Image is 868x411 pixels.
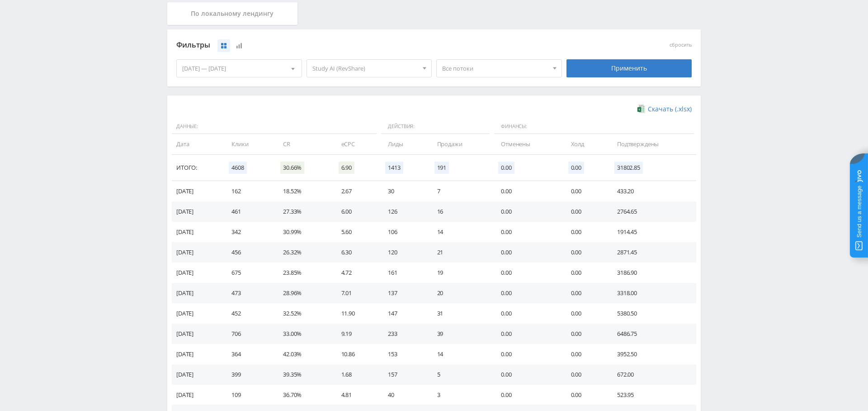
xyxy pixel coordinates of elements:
[562,364,608,385] td: 0.00
[167,2,297,25] div: По локальному лендингу
[381,119,490,134] span: Действия:
[172,201,222,222] td: [DATE]
[492,242,562,263] td: 0.00
[172,263,222,283] td: [DATE]
[379,344,428,364] td: 153
[562,242,608,263] td: 0.00
[222,134,274,154] td: Клики
[332,263,379,283] td: 4.72
[274,242,332,263] td: 26.32%
[274,263,332,283] td: 23.85%
[498,162,514,174] span: 0.00
[637,105,692,114] a: Скачать (.xlsx)
[608,181,696,201] td: 433.20
[428,181,492,201] td: 7
[608,364,696,385] td: 672.00
[274,181,332,201] td: 18.52%
[637,104,645,113] img: xlsx
[222,263,274,283] td: 675
[332,385,379,405] td: 4.81
[492,201,562,222] td: 0.00
[172,242,222,263] td: [DATE]
[172,303,222,324] td: [DATE]
[172,344,222,364] td: [DATE]
[562,222,608,242] td: 0.00
[562,324,608,344] td: 0.00
[332,283,379,303] td: 7.01
[332,303,379,324] td: 11.90
[379,201,428,222] td: 126
[274,222,332,242] td: 30.99%
[648,105,692,113] span: Скачать (.xlsx)
[428,242,492,263] td: 21
[172,385,222,405] td: [DATE]
[428,283,492,303] td: 20
[274,385,332,405] td: 36.70%
[176,38,562,52] div: Фильтры
[492,303,562,324] td: 0.00
[608,222,696,242] td: 1914.45
[562,344,608,364] td: 0.00
[274,303,332,324] td: 32.52%
[608,201,696,222] td: 2764.65
[428,364,492,385] td: 5
[172,155,222,181] td: Итого:
[428,385,492,405] td: 3
[670,42,692,48] button: сбросить
[492,222,562,242] td: 0.00
[614,162,643,174] span: 31802.85
[379,283,428,303] td: 137
[492,364,562,385] td: 0.00
[492,324,562,344] td: 0.00
[379,303,428,324] td: 147
[339,162,354,174] span: 6.90
[385,162,403,174] span: 1413
[332,222,379,242] td: 5.60
[222,222,274,242] td: 342
[222,385,274,405] td: 109
[332,181,379,201] td: 2.67
[608,324,696,344] td: 6486.75
[428,134,492,154] td: Продажи
[222,242,274,263] td: 456
[562,134,608,154] td: Холд
[222,181,274,201] td: 162
[332,324,379,344] td: 9.19
[177,60,302,77] div: [DATE] — [DATE]
[172,364,222,385] td: [DATE]
[608,242,696,263] td: 2871.45
[229,162,246,174] span: 4608
[562,283,608,303] td: 0.00
[562,263,608,283] td: 0.00
[274,283,332,303] td: 28.96%
[222,303,274,324] td: 452
[442,60,548,77] span: Все потоки
[274,201,332,222] td: 27.33%
[274,134,332,154] td: CR
[172,283,222,303] td: [DATE]
[332,344,379,364] td: 10.86
[608,303,696,324] td: 5380.50
[562,181,608,201] td: 0.00
[172,134,222,154] td: Дата
[562,201,608,222] td: 0.00
[608,385,696,405] td: 523.95
[379,134,428,154] td: Лиды
[492,385,562,405] td: 0.00
[608,263,696,283] td: 3186.90
[428,324,492,344] td: 39
[492,263,562,283] td: 0.00
[222,324,274,344] td: 706
[172,119,377,134] span: Данные:
[172,222,222,242] td: [DATE]
[492,181,562,201] td: 0.00
[434,162,449,174] span: 191
[562,303,608,324] td: 0.00
[222,364,274,385] td: 399
[428,303,492,324] td: 31
[332,364,379,385] td: 1.68
[379,242,428,263] td: 120
[379,324,428,344] td: 233
[274,324,332,344] td: 33.00%
[379,222,428,242] td: 106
